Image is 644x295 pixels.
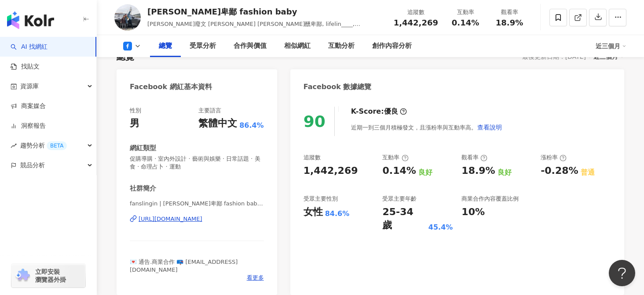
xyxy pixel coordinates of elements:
[609,260,635,286] iframe: Help Scout Beacon - Open
[11,264,85,288] a: chrome extension立即安裝 瀏覽器外掛
[394,18,438,27] span: 1,442,269
[234,41,267,51] div: 合作與價值
[461,164,495,178] div: 18.9%
[198,107,221,115] div: 主要語言
[239,121,264,130] span: 86.4%
[130,82,212,92] div: Facebook 網紅基本資料
[198,117,237,130] div: 繁體中文
[147,21,382,45] span: [PERSON_NAME]廢文 [PERSON_NAME] [PERSON_NAME]醺卑鄙, lifelin____, [PERSON_NAME], lingin1209, [PERSON_N...
[130,215,264,223] a: [URL][DOMAIN_NAME]
[351,107,407,116] div: K-Score :
[11,102,46,111] a: 商案媒合
[47,141,67,150] div: BETA
[247,274,264,282] span: 看更多
[304,195,338,203] div: 受眾主要性別
[461,195,519,203] div: 商業合作內容覆蓋比例
[452,18,479,27] span: 0.14%
[11,143,17,149] span: rise
[498,168,512,177] div: 良好
[394,8,438,17] div: 追蹤數
[130,155,264,171] span: 促購導購 · 室內外設計 · 藝術與娛樂 · 日常話題 · 美食 · 命理占卜 · 運動
[428,223,453,232] div: 45.4%
[418,168,432,177] div: 良好
[130,107,141,115] div: 性別
[325,209,350,219] div: 84.6%
[384,107,398,116] div: 優良
[541,164,578,178] div: -0.28%
[477,119,502,136] button: 查看說明
[496,18,523,27] span: 18.9%
[304,82,372,92] div: Facebook 數據總覽
[304,112,326,130] div: 90
[20,136,67,155] span: 趨勢分析
[130,259,238,273] span: 💌 通告.商業合作 📪 [EMAIL_ADDRESS][DOMAIN_NAME]
[130,117,139,130] div: 男
[7,11,54,29] img: logo
[35,268,66,284] span: 立即安裝 瀏覽器外掛
[351,119,502,136] div: 近期一到三個月積極發文，且漲粉率與互動率高。
[139,215,202,223] div: [URL][DOMAIN_NAME]
[130,200,264,208] span: fanslingin | [PERSON_NAME]卑鄙 fashion baby | fanslingin
[581,168,595,177] div: 普通
[130,184,156,193] div: 社群簡介
[20,155,45,175] span: 競品分析
[461,154,487,162] div: 觀看率
[11,43,48,51] a: searchAI 找網紅
[304,205,323,219] div: 女性
[449,8,482,17] div: 互動率
[382,205,426,233] div: 25-34 歲
[541,154,567,162] div: 漲粉率
[11,62,40,71] a: 找貼文
[328,41,355,51] div: 互動分析
[190,41,216,51] div: 受眾分析
[304,154,321,162] div: 追蹤數
[14,269,31,283] img: chrome extension
[284,41,311,51] div: 相似網紅
[114,4,141,31] img: KOL Avatar
[382,195,417,203] div: 受眾主要年齡
[596,39,626,53] div: 近三個月
[477,124,502,131] span: 查看說明
[382,154,408,162] div: 互動率
[11,122,46,130] a: 洞察報告
[382,164,416,178] div: 0.14%
[147,6,384,17] div: [PERSON_NAME]卑鄙 fashion baby
[304,164,358,178] div: 1,442,269
[130,144,156,153] div: 網紅類型
[461,205,485,219] div: 10%
[159,41,172,51] div: 總覽
[372,41,412,51] div: 創作內容分析
[20,76,39,96] span: 資源庫
[493,8,526,17] div: 觀看率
